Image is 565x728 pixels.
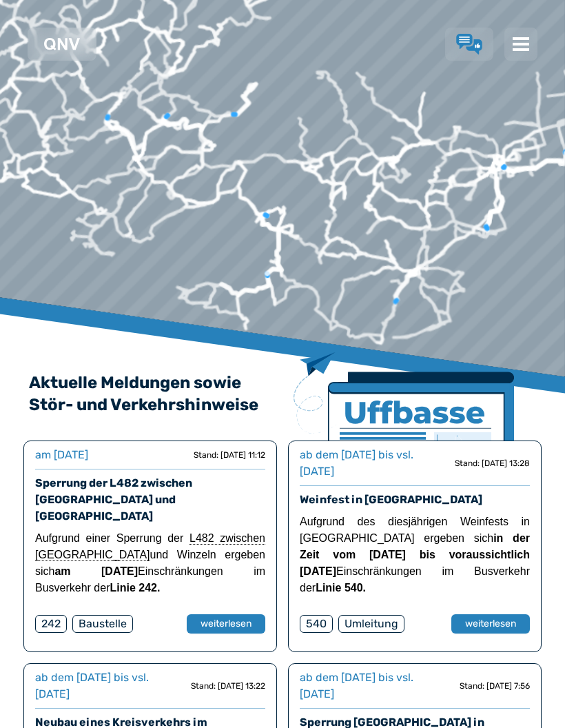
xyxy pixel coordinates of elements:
div: ab dem [DATE] bis vsl. [DATE] [300,669,449,702]
div: Stand: [DATE] 7:56 [460,680,530,691]
div: 540 [300,615,333,633]
a: QNV Logo [44,33,80,55]
div: am [DATE] [35,447,88,463]
a: Sperrung der L482 zwischen [GEOGRAPHIC_DATA] und [GEOGRAPHIC_DATA] [35,476,192,523]
div: Stand: [DATE] 11:12 [194,449,265,461]
span: Aufgrund einer Sperrung der und Winzeln ergeben sich Einschränkungen im Busverkehr der [35,532,265,594]
img: QNV Logo [44,38,80,50]
strong: in der Zeit vom [DATE] bis voraussichtlich [DATE] [300,532,530,577]
strong: Linie 242. [110,582,161,594]
a: Weinfest in [GEOGRAPHIC_DATA] [300,493,482,506]
button: weiterlesen [187,614,265,634]
button: weiterlesen [451,614,530,634]
div: Baustelle [72,615,133,633]
img: menu [513,36,529,52]
img: Zeitung mit Titel Uffbase [294,352,514,524]
div: 242 [35,615,67,633]
span: Aufgrund des diesjährigen Weinfests in [GEOGRAPHIC_DATA] ergeben sich Einschränkungen im Busverke... [300,516,530,594]
div: ab dem [DATE] bis vsl. [DATE] [35,669,180,702]
a: Lob & Kritik [456,34,482,54]
strong: Linie 540. [316,582,366,594]
h2: Aktuelle Meldungen sowie Stör- und Verkehrshinweise [29,372,536,416]
div: Umleitung [338,615,404,633]
div: Stand: [DATE] 13:28 [455,458,530,469]
div: Stand: [DATE] 13:22 [191,680,265,691]
div: ab dem [DATE] bis vsl. [DATE] [300,447,444,480]
strong: am [DATE] [54,565,138,577]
